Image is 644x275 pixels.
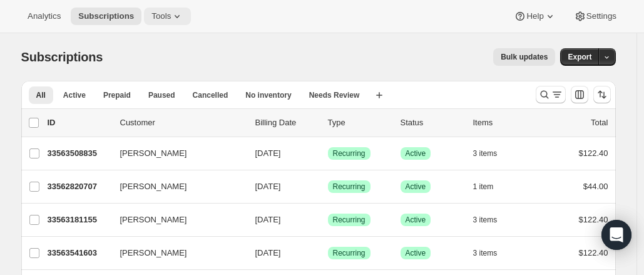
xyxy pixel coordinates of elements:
[473,117,536,129] div: Items
[369,86,389,104] button: Create new view
[536,86,566,103] button: Search and filter results
[71,8,141,25] button: Subscriptions
[473,182,494,192] span: 1 item
[36,90,46,100] span: All
[601,220,631,250] div: Open Intercom Messenger
[591,117,608,129] p: Total
[48,211,608,229] div: 33563181155[PERSON_NAME][DATE]SuccessRecurringSuccessActive3 items$122.40
[28,11,61,21] span: Analytics
[406,248,426,258] span: Active
[151,11,171,21] span: Tools
[473,211,511,229] button: 3 items
[148,90,175,100] span: Paused
[20,8,68,25] button: Analytics
[583,182,608,191] span: $44.00
[309,90,360,100] span: Needs Review
[333,182,365,192] span: Recurring
[21,50,103,64] span: Subscriptions
[113,143,238,163] button: [PERSON_NAME]
[593,86,611,103] button: Sort the results
[48,117,608,129] div: IDCustomerBilling DateTypeStatusItemsTotal
[193,90,228,100] span: Cancelled
[566,8,624,25] button: Settings
[406,182,426,192] span: Active
[526,11,543,21] span: Help
[586,11,616,21] span: Settings
[120,147,187,160] span: [PERSON_NAME]
[401,117,463,129] p: Status
[406,215,426,225] span: Active
[113,243,238,263] button: [PERSON_NAME]
[473,215,498,225] span: 3 items
[120,180,187,193] span: [PERSON_NAME]
[255,148,281,158] span: [DATE]
[571,86,588,103] button: Customize table column order and visibility
[493,48,555,66] button: Bulk updates
[103,90,131,100] span: Prepaid
[473,244,511,262] button: 3 items
[255,182,281,191] span: [DATE]
[473,248,498,258] span: 3 items
[473,148,498,158] span: 3 items
[48,180,110,193] p: 33562820707
[48,214,110,226] p: 33563181155
[333,215,365,225] span: Recurring
[579,148,608,158] span: $122.40
[568,52,591,62] span: Export
[473,178,508,195] button: 1 item
[328,117,391,129] div: Type
[120,214,187,226] span: [PERSON_NAME]
[506,8,563,25] button: Help
[333,148,365,158] span: Recurring
[144,8,191,25] button: Tools
[579,248,608,257] span: $122.40
[501,52,548,62] span: Bulk updates
[113,177,238,197] button: [PERSON_NAME]
[120,247,187,259] span: [PERSON_NAME]
[245,90,291,100] span: No inventory
[48,145,608,162] div: 33563508835[PERSON_NAME][DATE]SuccessRecurringSuccessActive3 items$122.40
[255,117,318,129] p: Billing Date
[63,90,86,100] span: Active
[473,145,511,162] button: 3 items
[406,148,426,158] span: Active
[255,248,281,257] span: [DATE]
[255,215,281,224] span: [DATE]
[48,247,110,259] p: 33563541603
[120,117,245,129] p: Customer
[579,215,608,224] span: $122.40
[560,48,599,66] button: Export
[48,244,608,262] div: 33563541603[PERSON_NAME][DATE]SuccessRecurringSuccessActive3 items$122.40
[48,117,110,129] p: ID
[333,248,365,258] span: Recurring
[48,178,608,195] div: 33562820707[PERSON_NAME][DATE]SuccessRecurringSuccessActive1 item$44.00
[78,11,134,21] span: Subscriptions
[113,210,238,230] button: [PERSON_NAME]
[48,147,110,160] p: 33563508835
